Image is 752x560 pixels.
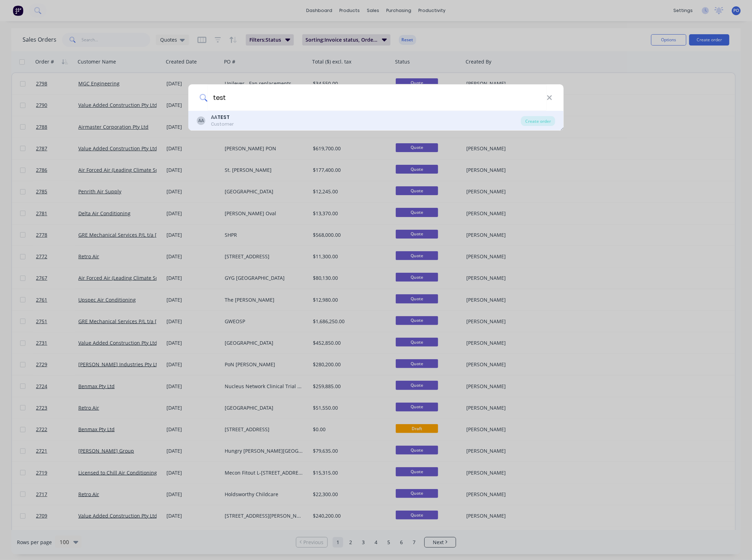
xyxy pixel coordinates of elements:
[521,116,555,126] div: Create order
[217,114,230,121] b: TEST
[211,114,234,121] div: AA
[197,116,205,125] div: AA
[207,84,547,111] input: Enter a customer name to create a new order...
[211,121,234,127] div: Customer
